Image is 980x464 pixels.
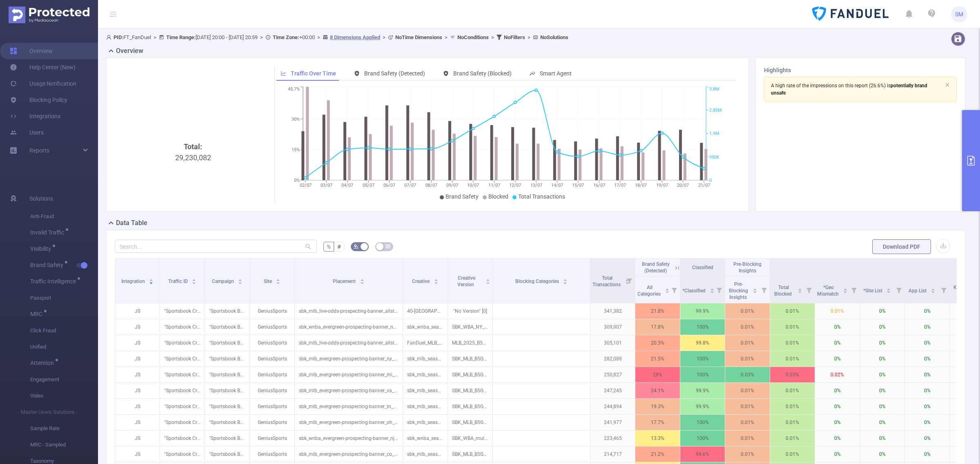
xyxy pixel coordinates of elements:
[30,437,98,453] span: MRC - Sampled
[205,351,249,367] p: "Sportsbook Beta Testing" [280108]
[10,124,44,141] a: Users
[315,34,323,40] span: >
[295,319,403,335] p: sbk_wnba_evergreen-prospecting-banner_ny_300x250 [9644133]
[258,34,265,40] span: >
[758,277,770,303] i: Filter menu
[614,183,626,188] tspan: 17/07
[250,351,294,367] p: GeniusSports
[115,319,160,335] p: JS
[445,193,479,200] span: Brand Safety
[115,431,160,446] p: JS
[448,303,492,319] p: "No Version" [0]
[168,278,189,284] span: Traffic ID
[205,319,249,335] p: "Sportsbook Beta Testing" [280108]
[863,288,884,294] span: *Site List
[383,183,395,188] tspan: 06/07
[114,34,123,40] b: PID:
[184,142,202,151] b: Total:
[770,415,815,430] p: 0.01%
[448,319,492,335] p: SBK_WBA_NY_B5G150BW_Court_NA_NA_Spec [37743175]
[945,80,950,89] button: icon: close
[725,335,770,351] p: 0.01%
[945,82,950,87] i: icon: close
[364,70,425,77] span: Brand Safety (Detected)
[276,278,281,283] div: Sort
[354,244,359,249] i: icon: bg-colors
[931,287,935,292] div: Sort
[563,281,568,283] i: icon: caret-down
[848,277,860,303] i: Filter menu
[905,415,949,430] p: 0%
[635,399,680,414] p: 19.3%
[860,319,904,335] p: 0%
[321,183,332,188] tspan: 03/07
[680,319,725,335] p: 100%
[30,290,98,306] span: Passport
[291,70,336,77] span: Traffic Over Time
[590,399,635,414] p: 244,894
[764,66,957,75] h3: Highlights
[677,183,689,188] tspan: 20/07
[330,34,380,40] u: 8 Dimensions Applied
[29,142,49,159] a: Reports
[698,183,710,188] tspan: 21/07
[327,243,331,250] span: %
[106,35,114,40] i: icon: user
[160,383,205,398] p: "Sportsbook Creative Beta" [27356]
[843,290,847,292] i: icon: caret-down
[30,371,98,388] span: Engagement
[905,319,949,335] p: 0%
[192,278,196,280] i: icon: caret-up
[635,303,680,319] p: 21.8%
[815,383,860,398] p: 0%
[753,287,757,289] i: icon: caret-up
[488,193,508,200] span: Blocked
[725,367,770,382] p: 0.03%
[886,290,891,292] i: icon: caret-down
[774,285,793,297] span: Total Blocked
[905,351,949,367] p: 0%
[29,147,49,154] span: Reports
[486,278,490,283] div: Sort
[563,278,568,283] div: Sort
[448,351,492,367] p: SBK_MLB_B5G150BW_FD-PLAYER_na_na_NY [37771065]
[160,415,205,430] p: "Sportsbook Creative Beta" [27356]
[770,383,815,398] p: 0.01%
[337,243,341,250] span: #
[360,281,364,283] i: icon: caret-down
[442,34,450,40] span: >
[30,230,67,235] span: Invalid Traffic
[815,415,860,430] p: 0%
[733,261,762,274] span: Pre-Blocking Insights
[341,183,353,188] tspan: 04/07
[457,34,489,40] b: No Conditions
[642,261,670,274] span: Brand Safety (Detected)
[488,183,500,188] tspan: 11/07
[540,70,572,77] span: Smart Agent
[680,367,725,382] p: 100%
[931,287,935,289] i: icon: caret-up
[457,275,475,287] span: Creative Version
[572,183,584,188] tspan: 15/07
[709,108,722,113] tspan: 2.85M
[115,399,160,414] p: JS
[770,303,815,319] p: 0.01%
[860,399,904,414] p: 0%
[10,59,76,75] a: Help Center (New)
[540,34,568,40] b: No Solutions
[725,383,770,398] p: 0.01%
[292,117,300,122] tspan: 30%
[665,287,669,289] i: icon: caret-up
[115,367,160,382] p: JS
[403,399,448,414] p: sbk_mlb_season-dynamic_300x250.zip [4628027]
[30,208,98,225] span: Anti-Fraud
[149,278,154,280] i: icon: caret-up
[10,43,53,59] a: Overview
[953,285,973,297] span: Keyword List
[238,281,243,283] i: icon: caret-down
[149,281,154,283] i: icon: caret-down
[486,278,490,280] i: icon: caret-up
[551,183,563,188] tspan: 14/07
[593,183,605,188] tspan: 16/07
[955,6,963,22] span: SM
